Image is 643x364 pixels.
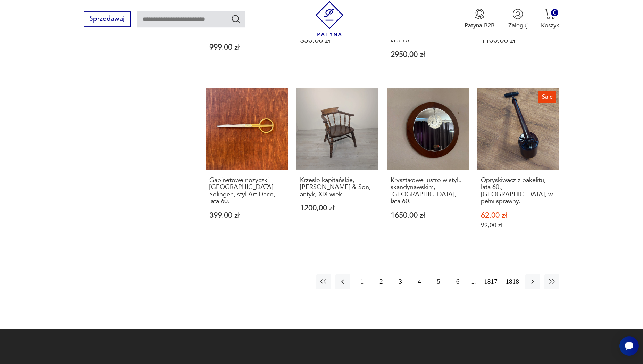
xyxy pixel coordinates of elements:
button: 0Koszyk [541,9,559,30]
button: 2 [374,274,389,289]
button: 6 [450,274,465,289]
button: 4 [412,274,427,289]
button: Szukaj [231,14,241,24]
img: Ikonka użytkownika [512,9,523,19]
a: Krzesło kapitańskie, J. Eliott & Son, antyk, XIX wiekKrzesło kapitańskie, [PERSON_NAME] & Son, an... [296,88,378,245]
a: SaleOpryskiwacz z bakelitu, lata 60., Niemcy, w pełni sprawny.Opryskiwacz z bakelitu, lata 60., [... [477,88,560,245]
h3: Gabinetowe nożyczki [GEOGRAPHIC_DATA] Solingen, styl Art Deco, lata 60. [209,177,284,205]
h3: Kryształowe lustro w stylu skandynawskim, [GEOGRAPHIC_DATA], lata 60. [391,177,465,205]
p: Patyna B2B [465,22,495,30]
button: Sprzedawaj [84,11,131,27]
img: Ikona medalu [474,9,485,19]
a: Sprzedawaj [84,17,131,22]
button: Patyna B2B [465,9,495,30]
h3: Krzesło kapitańskie, [PERSON_NAME] & Son, antyk, XIX wiek [300,177,375,198]
div: 0 [551,9,558,16]
img: Ikona koszyka [545,9,556,19]
p: 2950,00 zł [391,51,465,58]
button: 1818 [504,274,521,289]
p: 399,00 zł [209,212,284,219]
button: 5 [431,274,446,289]
p: 999,00 zł [209,44,284,51]
img: Patyna - sklep z meblami i dekoracjami vintage [312,1,347,36]
button: Zaloguj [508,9,528,30]
p: 1200,00 zł [300,205,375,212]
button: 3 [393,274,408,289]
h3: Opryskiwacz z bakelitu, lata 60., [GEOGRAPHIC_DATA], w pełni sprawny. [481,177,556,205]
p: 99,00 zł [481,222,556,229]
p: Zaloguj [508,22,528,30]
a: Kryształowe lustro w stylu skandynawskim, Niemcy, lata 60.Kryształowe lustro w stylu skandynawski... [387,88,469,245]
p: 350,00 zł [300,37,375,44]
p: Koszyk [541,22,559,30]
button: 1 [354,274,369,289]
a: Ikona medaluPatyna B2B [465,9,495,30]
button: 1817 [482,274,499,289]
p: 1100,00 zł [481,37,556,44]
p: 62,00 zł [481,212,556,219]
h3: Wolnostojący wieszak na ubrania Rosconi, [GEOGRAPHIC_DATA], lata 70. [391,16,465,44]
p: 1650,00 zł [391,212,465,219]
iframe: Smartsupp widget button [619,336,639,356]
a: Gabinetowe nożyczki Germany Solingen, styl Art Deco, lata 60.Gabinetowe nożyczki [GEOGRAPHIC_DATA... [206,88,288,245]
